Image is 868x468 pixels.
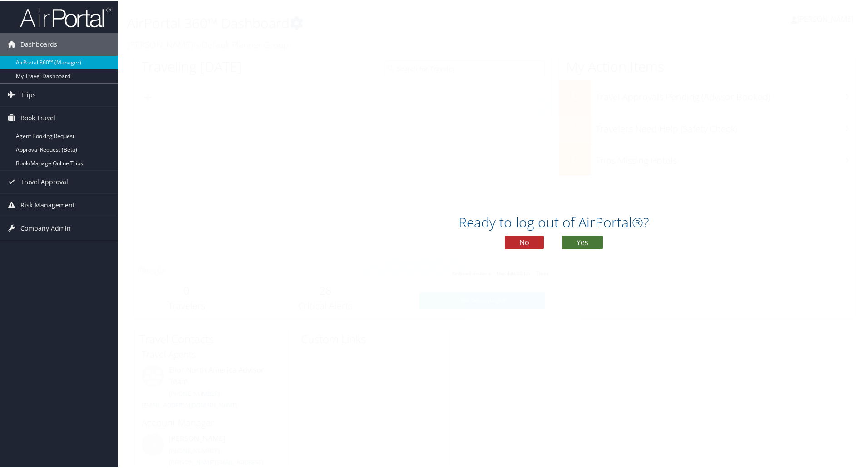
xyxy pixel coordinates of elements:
span: Trips [20,83,36,105]
button: Yes [562,235,603,248]
button: No [505,235,544,248]
span: Book Travel [20,106,55,128]
span: Dashboards [20,32,57,55]
span: Risk Management [20,193,75,216]
span: Travel Approval [20,170,68,192]
span: Company Admin [20,216,71,239]
img: airportal-logo.png [20,6,111,27]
